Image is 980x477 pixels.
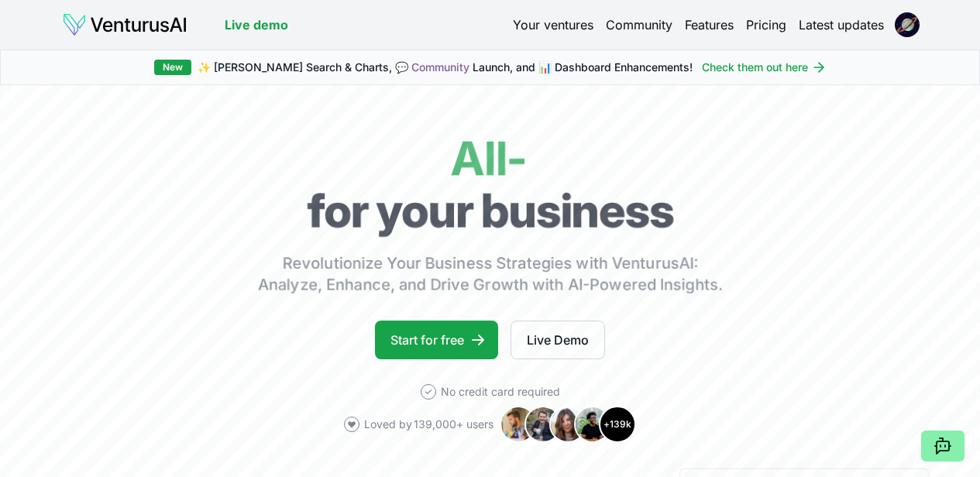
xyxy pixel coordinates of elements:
a: Community [411,60,469,74]
img: Avatar 4 [574,406,611,443]
a: Features [685,15,734,34]
a: Check them out here [702,60,827,75]
a: Live Demo [511,321,605,359]
a: Community [606,15,672,34]
a: Latest updates [799,15,884,34]
a: Pricing [746,15,786,34]
div: New [154,60,191,75]
a: Live demo [225,15,288,34]
img: Avatar 2 [524,406,562,443]
a: Your ventures [513,15,593,34]
img: logo [62,12,187,37]
a: Start for free [375,321,498,359]
span: ✨ [PERSON_NAME] Search & Charts, 💬 Launch, and 📊 Dashboard Enhancements! [198,60,693,75]
img: ACg8ocJFwoRNYRmY0-tZIWRK1wc3oGajcwF045GgyTa-o04x5Wlgutc=s96-c [895,12,920,37]
img: Avatar 1 [500,406,537,443]
img: Avatar 3 [549,406,586,443]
